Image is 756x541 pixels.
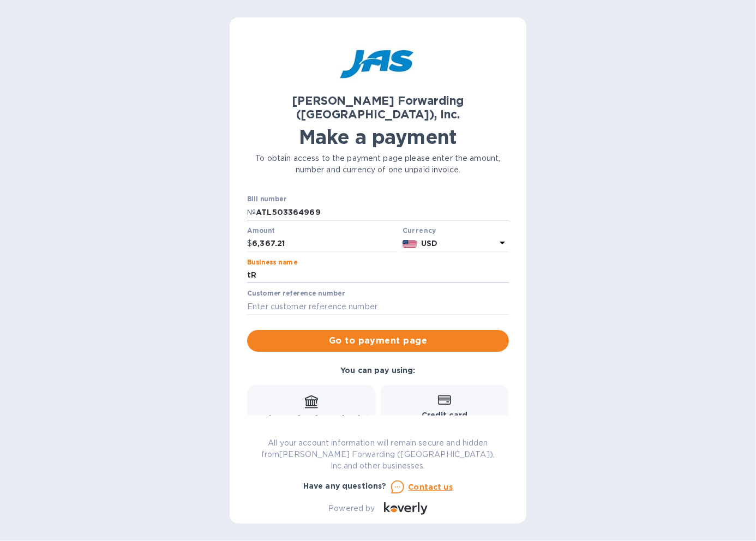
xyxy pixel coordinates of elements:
[247,238,252,249] p: $
[256,334,500,347] span: Go to payment page
[256,204,509,220] input: Enter bill number
[403,240,417,248] img: USD
[247,227,275,234] label: Amount
[247,267,509,284] input: Enter business name
[247,259,297,266] label: Business name
[247,196,286,203] label: Bill number
[403,226,436,235] b: Currency
[247,153,509,176] p: To obtain access to the payment page please enter the amount, number and currency of one unpaid i...
[247,437,509,472] p: All your account information will remain secure and hidden from [PERSON_NAME] Forwarding ([GEOGRA...
[247,207,256,218] p: №
[340,366,415,375] b: You can pay using:
[247,330,509,352] button: Go to payment page
[328,503,375,514] p: Powered by
[247,291,345,297] label: Customer reference number
[303,482,387,490] b: Have any questions?
[247,298,509,315] input: Enter customer reference number
[422,411,467,419] b: Credit card
[247,125,509,148] h1: Make a payment
[409,483,453,491] u: Contact us
[252,236,398,252] input: 0.00
[421,239,437,248] b: USD
[254,414,370,423] b: Bank transfer (for US banks)
[292,94,464,121] b: [PERSON_NAME] Forwarding ([GEOGRAPHIC_DATA]), Inc.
